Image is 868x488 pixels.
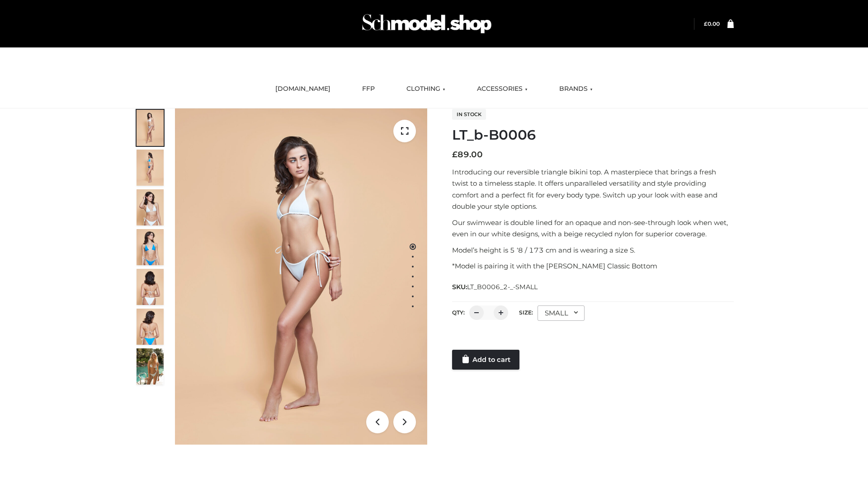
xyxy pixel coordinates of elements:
[452,244,734,256] p: Model’s height is 5 ‘8 / 173 cm and is wearing a size S.
[269,79,337,99] a: [DOMAIN_NAME]
[452,150,458,160] span: £
[467,283,538,291] span: LT_B0006_2-_-SMALL
[452,166,734,212] p: Introducing our reversible triangle bikini top. A masterpiece that brings a fresh twist to a time...
[452,282,538,292] span: SKU:
[452,217,734,240] p: Our swimwear is double lined for an opaque and non-see-through look when wet, even in our white d...
[359,6,495,42] img: Schmodel Admin 964
[137,189,164,225] img: ArielClassicBikiniTop_CloudNine_AzureSky_OW114ECO_3-scaled.jpg
[137,309,164,345] img: ArielClassicBikiniTop_CloudNine_AzureSky_OW114ECO_8-scaled.jpg
[137,110,164,146] img: ArielClassicBikiniTop_CloudNine_AzureSky_OW114ECO_1-scaled.jpg
[137,229,164,265] img: ArielClassicBikiniTop_CloudNine_AzureSky_OW114ECO_4-scaled.jpg
[137,269,164,305] img: ArielClassicBikiniTop_CloudNine_AzureSky_OW114ECO_7-scaled.jpg
[452,127,734,143] h1: LT_b-B0006
[704,20,720,27] bdi: 0.00
[137,150,164,186] img: ArielClassicBikiniTop_CloudNine_AzureSky_OW114ECO_2-scaled.jpg
[704,20,720,27] a: £0.00
[452,309,465,316] label: QTY:
[137,348,164,385] img: Arieltop_CloudNine_AzureSky2.jpg
[552,79,599,99] a: BRANDS
[400,79,452,99] a: CLOTHING
[519,309,533,316] label: Size:
[704,20,708,27] span: £
[452,150,483,160] bdi: 89.00
[452,109,486,120] span: In stock
[470,79,534,99] a: ACCESSORIES
[538,305,585,321] div: SMALL
[452,260,734,272] p: *Model is pairing it with the [PERSON_NAME] Classic Bottom
[452,350,519,370] a: Add to cart
[175,108,427,445] img: ArielClassicBikiniTop_CloudNine_AzureSky_OW114ECO_1
[355,79,382,99] a: FFP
